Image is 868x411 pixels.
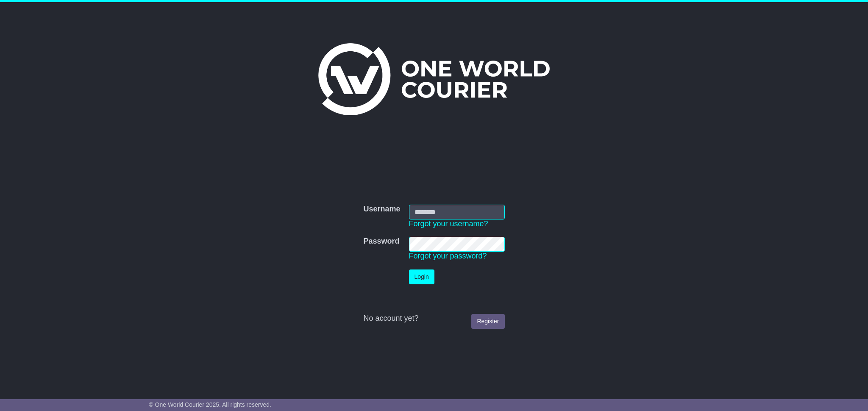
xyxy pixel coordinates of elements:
[149,401,271,408] span: © One World Courier 2025. All rights reserved.
[409,219,488,228] a: Forgot your username?
[363,237,399,246] label: Password
[471,314,504,329] a: Register
[409,269,434,284] button: Login
[409,252,487,260] a: Forgot your password?
[363,314,504,323] div: No account yet?
[363,205,400,214] label: Username
[318,43,550,115] img: One World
